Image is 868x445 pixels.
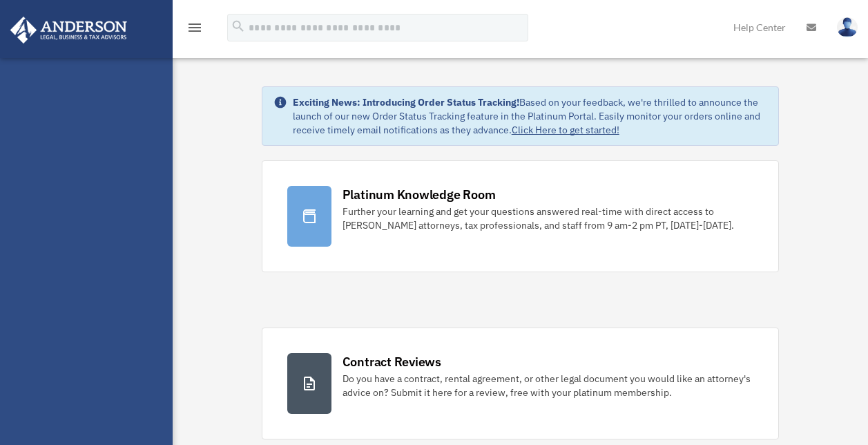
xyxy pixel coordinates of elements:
[512,124,619,136] a: Click Here to get started!
[186,24,203,36] a: menu
[262,160,780,272] a: Platinum Knowledge Room Further your learning and get your questions answered real-time with dire...
[186,19,203,36] i: menu
[343,205,754,232] div: Further your learning and get your questions answered real-time with direct access to [PERSON_NAM...
[231,19,246,34] i: search
[837,17,858,37] img: User Pic
[6,17,131,44] img: Anderson Advisors Platinum Portal
[343,372,754,399] div: Do you have a contract, rental agreement, or other legal document you would like an attorney's ad...
[293,95,768,137] div: Based on your feedback, we're thrilled to announce the launch of our new Order Status Tracking fe...
[343,186,496,203] div: Platinum Knowledge Room
[293,96,519,108] strong: Exciting News: Introducing Order Status Tracking!
[262,328,780,439] a: Contract Reviews Do you have a contract, rental agreement, or other legal document you would like...
[343,353,441,370] div: Contract Reviews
